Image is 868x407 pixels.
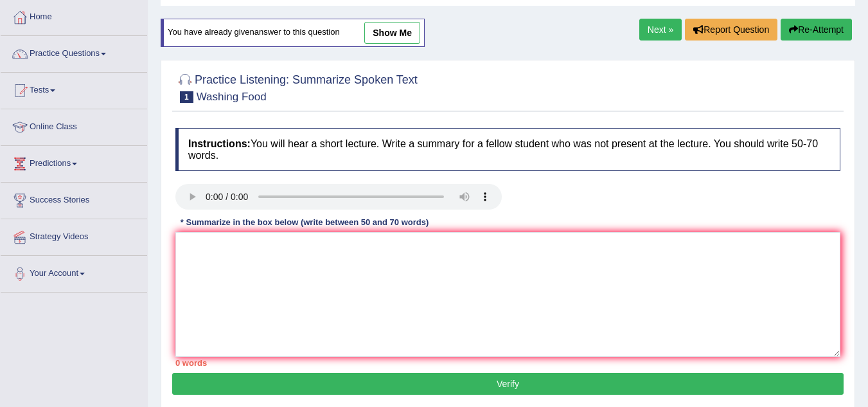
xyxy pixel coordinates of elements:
h2: Practice Listening: Summarize Spoken Text [175,71,418,103]
b: Instructions: [188,138,251,149]
a: Success Stories [1,183,147,215]
a: Predictions [1,146,147,178]
small: Washing Food [197,91,267,103]
a: Next » [639,19,682,41]
a: Practice Questions [1,36,147,68]
div: * Summarize in the box below (write between 50 and 70 words) [175,216,434,228]
div: 0 words [175,357,840,369]
a: Tests [1,73,147,105]
div: You have already given answer to this question [161,19,425,47]
button: Report Question [685,19,777,41]
h4: You will hear a short lecture. Write a summary for a fellow student who was not present at the le... [175,128,840,171]
button: Verify [172,373,844,395]
a: Strategy Videos [1,219,147,251]
span: 1 [180,91,193,103]
button: Re-Attempt [781,19,852,41]
a: Your Account [1,256,147,288]
a: show me [364,22,420,44]
a: Online Class [1,109,147,141]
